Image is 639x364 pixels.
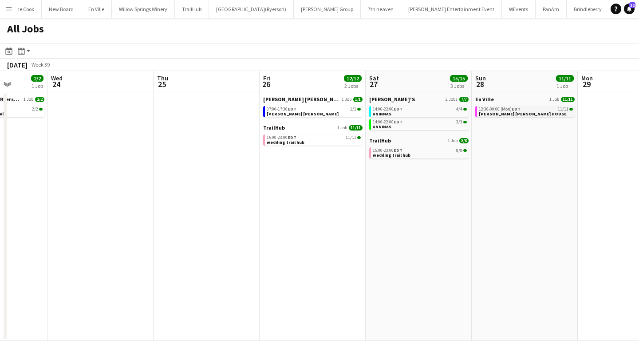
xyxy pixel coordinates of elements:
button: [PERSON_NAME] Group [294,0,361,18]
span: 1 Job [24,97,33,102]
div: 3 Jobs [450,83,467,89]
span: 11/11 [558,107,568,111]
span: MILLER LASH [263,96,340,103]
span: Sun [475,74,486,82]
div: [DATE] [7,60,28,69]
span: 7/7 [459,97,469,102]
span: Thu [157,74,168,82]
span: 12:30-00:00 (Mon) [479,107,521,111]
span: 24 [50,79,63,89]
span: Sat [369,74,379,82]
span: 2/2 [39,108,43,111]
span: En Ville [475,96,494,103]
span: 4/4 [456,107,462,111]
span: 1/1 [350,107,356,111]
span: 25 [156,79,168,89]
a: [PERSON_NAME]'S2 Jobs7/7 [369,96,469,103]
span: 11/11 [349,125,363,131]
span: 8/8 [463,149,467,152]
span: 26 [262,79,270,89]
div: TrailHub1 Job11/1115:00-23:00EDT11/11wedding trail hub [263,124,363,147]
span: 1 Job [337,125,347,131]
span: 1 Job [448,138,458,143]
button: PanAm [536,0,567,18]
button: [GEOGRAPHIC_DATA](Ryerson) [209,0,294,18]
span: Miller lash [267,111,339,117]
span: MILLER LASH HOUSE [479,111,567,117]
button: WEvents [502,0,536,18]
span: 2/2 [35,97,44,102]
a: 14:00-22:00EDT3/3ANNINAS [373,119,467,129]
span: 2 Jobs [446,97,458,102]
span: 15:00-23:00 [267,135,296,140]
button: Brindleberry [567,0,609,18]
span: 11/11 [561,97,575,102]
span: EDT [394,147,402,153]
span: 07:00-17:30 [267,107,296,111]
div: [PERSON_NAME]'S2 Jobs7/714:00-22:00EDT4/4ANINNAS14:00-22:00EDT3/3ANNINAS [369,96,469,137]
span: 14:00-22:00 [373,120,402,124]
a: 15:00-23:00EDT11/11wedding trail hub [267,135,361,145]
span: EDT [512,106,521,112]
div: 1 Job [32,83,43,89]
span: 15:00-23:00 [373,148,402,153]
span: wedding trail hub [267,139,304,145]
span: 11/11 [569,108,573,111]
button: [PERSON_NAME] Entertainment Event [401,0,502,18]
span: EDT [288,106,296,112]
a: TrailHub1 Job11/11 [263,124,363,131]
a: 15:00-23:00EDT8/8wedding trail hub [373,147,467,158]
span: 1/1 [357,108,361,111]
span: 11/11 [556,75,574,82]
span: EDT [394,106,402,112]
a: TrailHub1 Job8/8 [369,137,469,144]
span: 32 [629,2,635,8]
span: 1/1 [353,97,363,102]
span: wedding trail hub [373,152,410,158]
span: EDT [288,135,296,140]
span: TrailHub [369,137,391,144]
span: 2/2 [32,107,38,111]
span: 1 Job [549,97,559,102]
span: 27 [368,79,379,89]
button: 7th heaven [361,0,401,18]
span: 15/15 [450,75,468,82]
span: EDT [394,119,402,125]
div: 2 Jobs [344,83,361,89]
span: Fri [263,74,270,82]
span: 28 [474,79,486,89]
button: New Board [42,0,81,18]
a: En Ville1 Job11/11 [475,96,575,103]
div: TrailHub1 Job8/815:00-23:00EDT8/8wedding trail hub [369,137,469,160]
span: 3/3 [463,121,467,123]
a: 14:00-22:00EDT4/4ANINNAS [373,106,467,116]
span: 4/4 [463,108,467,111]
div: [PERSON_NAME] [PERSON_NAME]1 Job1/107:00-17:30EDT1/1[PERSON_NAME] [PERSON_NAME] [263,96,363,124]
span: ANINNAS [373,111,391,117]
span: TrailHub [263,124,285,131]
span: 29 [580,79,593,89]
span: Wed [51,74,63,82]
span: 1 Job [342,97,351,102]
span: 2/2 [31,75,43,82]
span: Week 39 [29,61,51,68]
a: 12:30-00:00 (Mon)EDT11/11[PERSON_NAME] [PERSON_NAME] HOUSE [479,106,573,116]
span: ANNINA'S [369,96,415,103]
a: 07:00-17:30EDT1/1[PERSON_NAME] [PERSON_NAME] [267,106,361,116]
span: Mon [581,74,593,82]
div: 1 Job [556,83,573,89]
a: 32 [624,4,635,14]
button: Willow Springs Winery [112,0,175,18]
button: TrailHub [175,0,209,18]
span: 11/11 [346,135,356,140]
a: [PERSON_NAME] [PERSON_NAME]1 Job1/1 [263,96,363,103]
div: En Ville1 Job11/1112:30-00:00 (Mon)EDT11/11[PERSON_NAME] [PERSON_NAME] HOUSE [475,96,575,119]
span: 3/3 [456,120,462,124]
span: 8/8 [456,148,462,153]
span: 8/8 [459,138,469,143]
span: 14:00-22:00 [373,107,402,111]
span: 11/11 [357,136,361,139]
span: 12/12 [344,75,362,82]
button: En Ville [81,0,112,18]
span: ANNINAS [373,124,391,130]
